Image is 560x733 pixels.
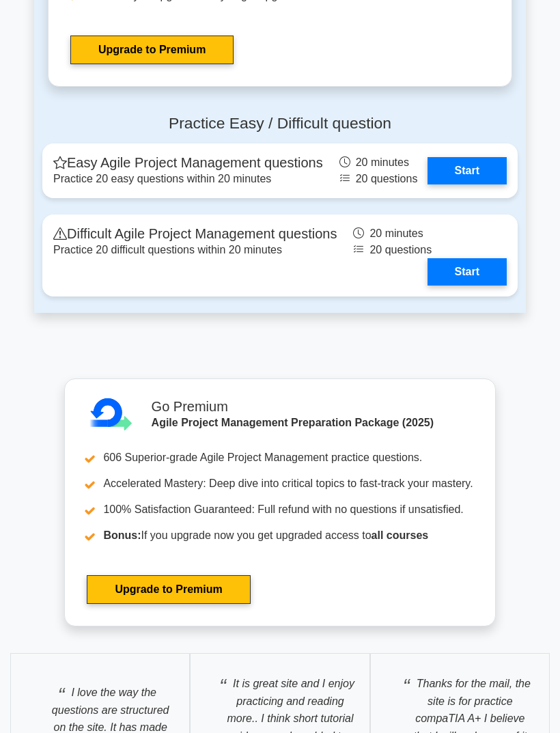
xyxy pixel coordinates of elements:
a: Upgrade to Premium [87,575,250,604]
a: Start [428,258,507,286]
a: Upgrade to Premium [70,36,234,64]
h4: Practice Easy / Difficult question [42,114,518,133]
a: Start [428,157,507,184]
